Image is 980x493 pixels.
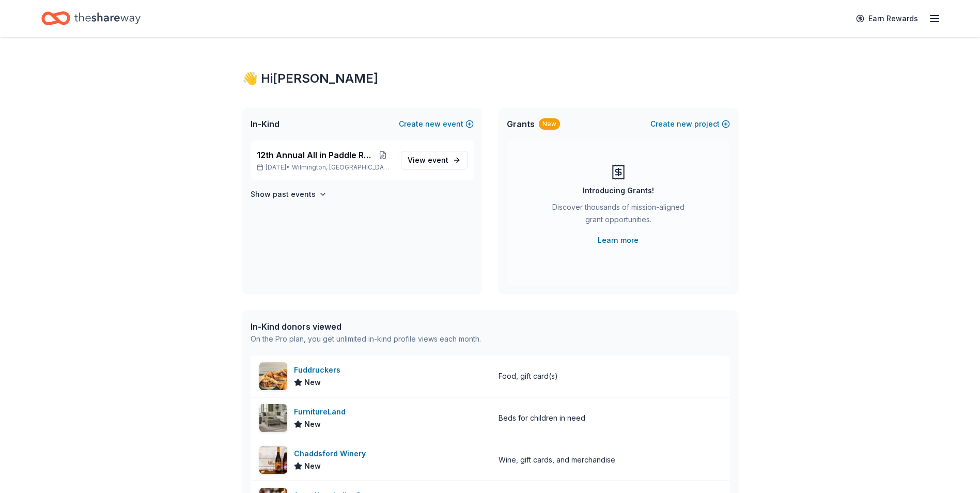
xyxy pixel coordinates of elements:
button: Createnewevent [399,118,474,130]
span: View [408,154,448,166]
span: 12th Annual All in Paddle Raffle [257,149,374,161]
div: Introducing Grants! [583,184,654,197]
button: Show past events [251,188,327,201]
a: View event [401,151,468,170]
span: New [304,460,321,472]
div: FurnitureLand [294,406,350,418]
div: Chaddsford Winery [294,448,370,460]
span: New [304,418,321,430]
a: Home [41,6,141,30]
a: Earn Rewards [850,9,924,28]
img: Image for Chaddsford Winery [259,446,287,474]
div: Discover thousands of mission-aligned grant opportunities. [548,201,689,230]
span: new [677,118,692,130]
div: Fuddruckers [294,364,345,376]
button: Createnewproject [650,118,730,130]
p: [DATE] • [257,163,393,172]
span: New [304,376,321,389]
span: Wilmington, [GEOGRAPHIC_DATA] [292,163,392,172]
span: In-Kind [251,118,279,130]
h4: Show past events [251,188,316,201]
div: On the Pro plan, you get unlimited in-kind profile views each month. [251,333,481,345]
div: In-Kind donors viewed [251,320,481,333]
div: New [539,118,560,130]
span: new [425,118,441,130]
div: Wine, gift cards, and merchandise [499,454,615,466]
div: 👋 Hi [PERSON_NAME] [242,70,738,87]
img: Image for Fuddruckers [259,362,287,390]
div: Food, gift card(s) [499,370,558,382]
span: Grants [507,118,535,130]
span: event [428,156,448,164]
a: Learn more [598,234,639,246]
div: Beds for children in need [499,412,585,424]
img: Image for FurnitureLand [259,404,287,432]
